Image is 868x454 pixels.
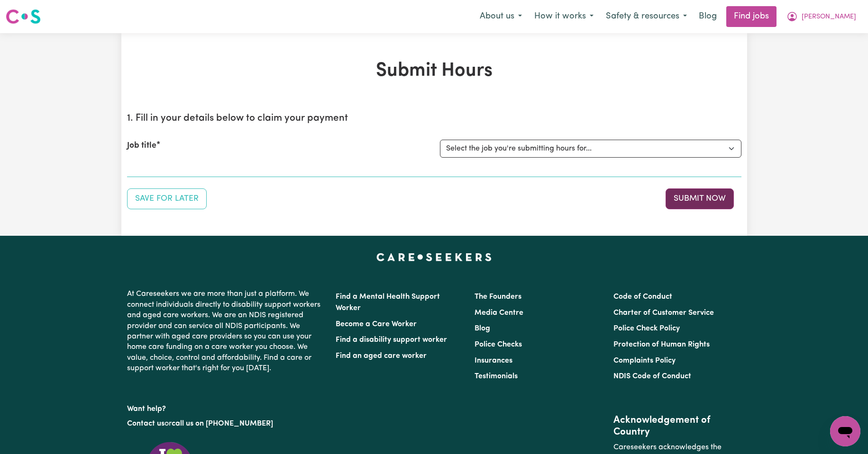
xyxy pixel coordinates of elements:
p: At Careseekers we are more than just a platform. We connect individuals directly to disability su... [127,285,324,377]
a: Find an aged care worker [336,352,427,360]
a: Blog [475,325,490,332]
img: Careseekers logo [6,8,41,25]
a: Become a Care Worker [336,320,417,328]
h2: Acknowledgement of Country [613,415,741,438]
a: Careseekers logo [6,6,41,27]
a: Contact us [127,420,164,427]
a: Find a disability support worker [336,336,447,344]
button: Save your job report [127,188,207,209]
a: call us on [PHONE_NUMBER] [172,420,273,427]
a: Find a Mental Health Support Worker [336,293,440,312]
iframe: Button to launch messaging window [830,416,860,446]
button: Safety & resources [600,7,693,27]
a: Police Checks [475,341,522,348]
a: Police Check Policy [613,325,680,332]
a: Charter of Customer Service [613,309,714,317]
button: Submit your job report [666,188,734,209]
a: Careseekers home page [376,253,492,260]
label: Job title [127,140,156,152]
a: Find jobs [726,6,777,27]
button: About us [474,7,528,27]
a: Media Centre [475,309,523,317]
a: Blog [693,6,722,27]
a: Complaints Policy [613,357,676,365]
a: Code of Conduct [613,293,672,301]
button: My Account [780,7,862,27]
a: Insurances [475,357,512,365]
span: [PERSON_NAME] [802,12,856,22]
a: The Founders [475,293,521,301]
h2: 1. Fill in your details below to claim your payment [127,113,741,125]
a: Testimonials [475,373,518,380]
h1: Submit Hours [127,60,741,82]
p: or [127,415,324,433]
button: How it works [528,7,600,27]
a: Protection of Human Rights [613,341,710,348]
p: Want help? [127,400,324,414]
a: NDIS Code of Conduct [613,373,691,380]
